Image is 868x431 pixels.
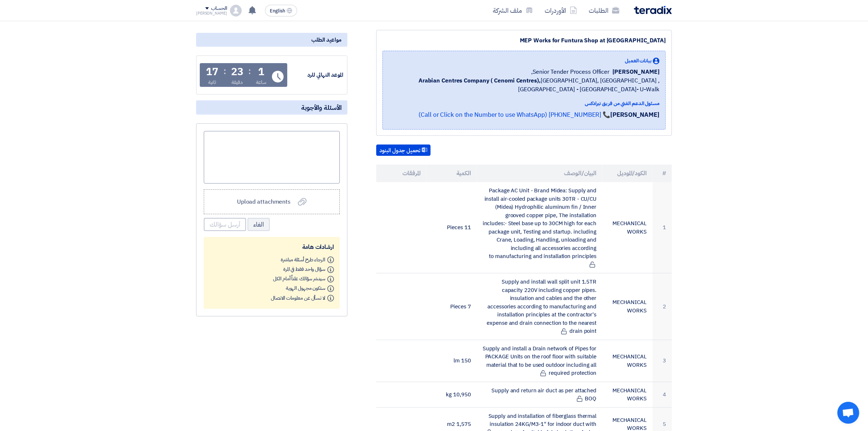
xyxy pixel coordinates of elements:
[223,65,226,78] div: :
[427,340,477,382] td: 150 lm
[477,382,603,407] td: Supply and return air duct as per attached BOQ
[270,8,285,14] span: English
[612,68,659,76] span: [PERSON_NAME]
[477,340,603,382] td: Supply and install a Drain network of Pipes for PACKAGE Units on the roof floor with suitable mat...
[248,218,270,231] button: الغاء
[273,275,325,283] span: سينشر سؤالك علناً أمام الكل
[301,103,342,112] span: الأسئلة والأجوبة
[389,100,659,107] div: مسئول الدعم الفني من فريق تيرادكس
[208,78,217,86] div: ثانية
[286,285,325,292] span: ستكون مجهول الهوية
[376,165,427,182] th: المرفقات
[487,2,539,19] a: ملف الشركة
[196,33,347,47] div: مواعيد الطلب
[204,131,340,184] div: اكتب سؤالك هنا
[653,165,672,182] th: #
[602,273,653,340] td: MECHANICAL WORKS
[237,197,291,206] span: Upload attachments
[427,382,477,407] td: 10,950 kg
[196,11,227,15] div: [PERSON_NAME]
[283,266,325,273] span: سؤال واحد فقط في المرة
[653,340,672,382] td: 3
[231,78,243,86] div: دقيقة
[477,165,603,182] th: البيان/الوصف
[389,76,659,94] span: [GEOGRAPHIC_DATA], [GEOGRAPHIC_DATA] ,[GEOGRAPHIC_DATA] - [GEOGRAPHIC_DATA]- U-Walk
[602,340,653,382] td: MECHANICAL WORKS
[281,256,325,263] span: الرجاء طرح أسئلة مباشرة
[211,5,227,12] div: الحساب
[653,273,672,340] td: 2
[265,5,297,16] button: English
[210,243,334,251] div: ارشادات هامة
[634,6,672,14] img: Teradix logo
[419,110,610,119] a: 📞 [PHONE_NUMBER] (Call or Click on the Number to use WhatsApp)
[206,67,218,77] div: 17
[653,382,672,407] td: 4
[610,110,659,119] strong: [PERSON_NAME]
[249,65,251,78] div: :
[477,273,603,340] td: Supply and install wall split unit 1.5TR capacity 220V including copper pipes. insulation and cab...
[427,165,477,182] th: الكمية
[427,182,477,273] td: 11 Pieces
[271,294,325,302] span: لا تسأل عن معلومات الاتصال
[376,145,431,156] button: تحميل جدول البنود
[837,402,859,424] a: Open chat
[602,182,653,273] td: MECHANICAL WORKS
[419,76,541,85] b: Arabian Centres Company ( Cenomi Centres),
[653,182,672,273] td: 1
[602,165,653,182] th: الكود/الموديل
[477,182,603,273] td: Package AC Unit - Brand Midea: Supply and install air-cooled package units 30TR - CU/CU (Midea) H...
[583,2,625,19] a: الطلبات
[625,57,651,65] span: بيانات العميل
[258,67,264,77] div: 1
[230,5,242,16] img: profile_test.png
[256,78,266,86] div: ساعة
[531,68,610,76] span: Senior Tender Process Officer,
[427,273,477,340] td: 7 Pieces
[231,67,244,77] div: 23
[539,2,583,19] a: الأوردرات
[204,218,246,231] button: أرسل سؤالك
[382,36,666,45] div: MEP Works for Funtura Shop at [GEOGRAPHIC_DATA]
[289,71,343,79] div: الموعد النهائي للرد
[602,382,653,407] td: MECHANICAL WORKS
